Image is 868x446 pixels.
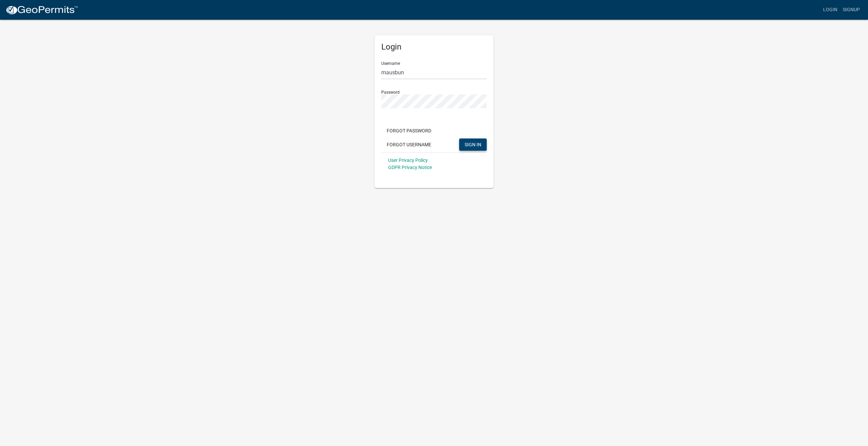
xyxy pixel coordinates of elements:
[388,165,432,170] a: GDPR Privacy Notice
[381,42,487,52] h5: Login
[465,142,481,147] span: SIGN IN
[840,3,863,16] a: Signup
[820,3,840,16] a: Login
[388,157,428,163] a: User Privacy Policy
[459,138,487,151] button: SIGN IN
[381,138,437,151] button: Forgot Username
[381,125,437,137] button: Forgot Password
